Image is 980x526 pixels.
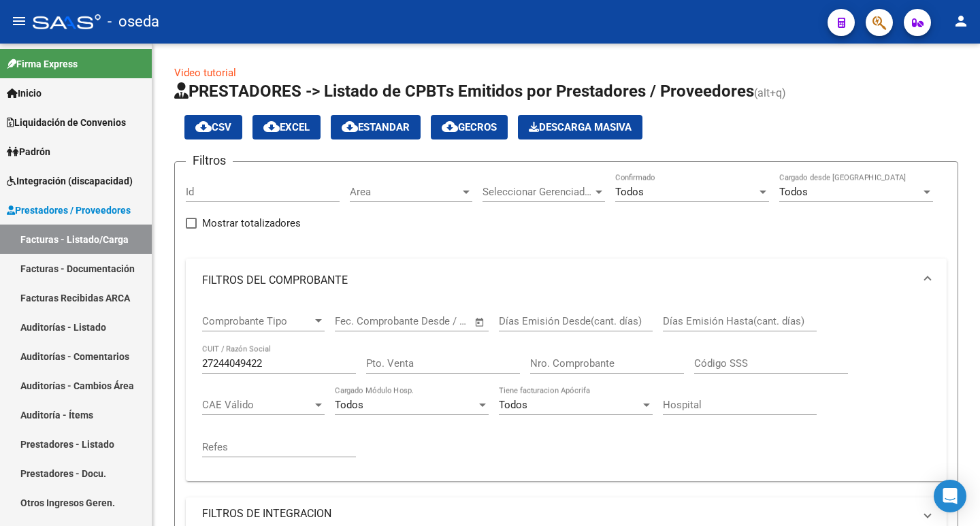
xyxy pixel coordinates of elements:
[184,115,242,139] button: CSV
[7,144,50,159] span: Padrón
[7,203,131,218] span: Prestadores / Proveedores
[953,13,969,29] mat-icon: person
[499,399,527,411] span: Todos
[615,186,644,198] span: Todos
[202,399,312,411] span: CAE Válido
[483,186,593,198] span: Seleccionar Gerenciador
[11,13,27,29] mat-icon: menu
[335,399,363,411] span: Todos
[779,186,808,198] span: Todos
[202,315,312,327] span: Comprobante Tipo
[518,115,642,139] button: Descarga Masiva
[7,56,78,71] span: Firma Express
[186,151,233,170] h3: Filtros
[331,115,421,139] button: Estandar
[174,82,754,101] span: PRESTADORES -> Listado de CPBTs Emitidos por Prestadores / Proveedores
[431,115,508,139] button: Gecros
[202,215,301,231] span: Mostrar totalizadores
[7,86,42,101] span: Inicio
[186,259,947,302] mat-expansion-panel-header: FILTROS DEL COMPROBANTE
[335,315,390,327] input: Fecha inicio
[342,118,358,135] mat-icon: cloud_download
[202,506,914,521] mat-panel-title: FILTROS DE INTEGRACION
[186,302,947,481] div: FILTROS DEL COMPROBANTE
[174,67,236,79] a: Video tutorial
[350,186,460,198] span: Area
[108,7,159,37] span: - oseda
[342,121,410,133] span: Estandar
[7,174,133,188] span: Integración (discapacidad)
[529,121,632,133] span: Descarga Masiva
[518,115,642,139] app-download-masive: Descarga masiva de comprobantes (adjuntos)
[195,118,212,135] mat-icon: cloud_download
[263,118,280,135] mat-icon: cloud_download
[195,121,231,133] span: CSV
[202,273,914,288] mat-panel-title: FILTROS DEL COMPROBANTE
[754,86,786,99] span: (alt+q)
[934,480,966,512] div: Open Intercom Messenger
[263,121,310,133] span: EXCEL
[472,314,488,330] button: Open calendar
[442,118,458,135] mat-icon: cloud_download
[7,115,126,130] span: Liquidación de Convenios
[252,115,321,139] button: EXCEL
[442,121,497,133] span: Gecros
[402,315,468,327] input: Fecha fin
